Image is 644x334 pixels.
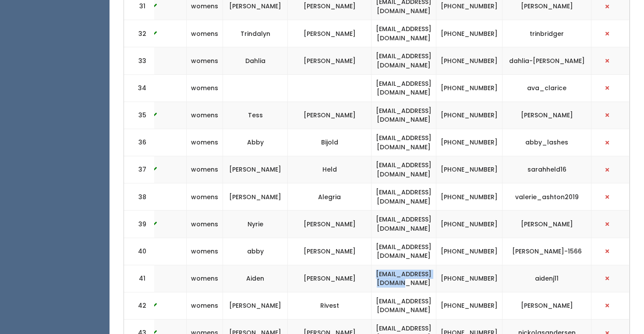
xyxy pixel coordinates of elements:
td: [PERSON_NAME] [223,292,288,319]
td: [PHONE_NUMBER] [436,129,502,156]
td: [PERSON_NAME] [502,292,591,319]
td: [PERSON_NAME] [502,102,591,129]
td: [PHONE_NUMBER] [436,238,502,265]
td: womens [187,102,223,129]
td: [EMAIL_ADDRESS][DOMAIN_NAME] [372,292,436,319]
td: [EMAIL_ADDRESS][DOMAIN_NAME] [372,129,436,156]
td: [EMAIL_ADDRESS][DOMAIN_NAME] [372,183,436,211]
td: 32 [124,20,155,47]
td: [PHONE_NUMBER] [436,102,502,129]
td: womens [187,238,223,265]
td: 34 [124,74,155,102]
td: Aiden [223,265,288,292]
td: aidenj11 [502,265,591,292]
td: [PERSON_NAME] [223,156,288,183]
td: [EMAIL_ADDRESS][DOMAIN_NAME] [372,47,436,74]
td: [PERSON_NAME] [288,265,372,292]
td: womens [187,156,223,183]
td: Nyrie [223,211,288,238]
td: Bijold [288,129,372,156]
td: 36 [124,129,155,156]
td: Dahlia [223,47,288,74]
td: [PHONE_NUMBER] [436,47,502,74]
td: abby [223,238,288,265]
td: trinbridger [502,20,591,47]
td: [PHONE_NUMBER] [436,156,502,183]
td: ava_clarice [502,74,591,102]
td: [EMAIL_ADDRESS][DOMAIN_NAME] [372,20,436,47]
td: [EMAIL_ADDRESS][DOMAIN_NAME] [372,238,436,265]
td: womens [187,183,223,211]
td: 37 [124,156,155,183]
td: [EMAIL_ADDRESS][DOMAIN_NAME] [372,102,436,129]
td: womens [187,265,223,292]
td: [EMAIL_ADDRESS][DOMAIN_NAME] [372,211,436,238]
td: [PERSON_NAME] [288,102,372,129]
td: womens [187,292,223,319]
td: 35 [124,102,155,129]
td: [PERSON_NAME] [288,20,372,47]
td: 33 [124,47,155,74]
td: [PHONE_NUMBER] [436,292,502,319]
td: womens [187,129,223,156]
td: [PHONE_NUMBER] [436,211,502,238]
td: [PERSON_NAME] [288,47,372,74]
td: [PERSON_NAME] [502,211,591,238]
td: Held [288,156,372,183]
td: 41 [124,265,155,292]
td: [EMAIL_ADDRESS][DOMAIN_NAME] [372,265,436,292]
td: valerie_ashton2019 [502,183,591,211]
td: abby_lashes [502,129,591,156]
td: womens [187,211,223,238]
td: womens [187,74,223,102]
td: womens [187,20,223,47]
td: [PHONE_NUMBER] [436,265,502,292]
td: [PHONE_NUMBER] [436,74,502,102]
td: [PHONE_NUMBER] [436,20,502,47]
td: 42 [124,292,155,319]
td: [PERSON_NAME] [288,211,372,238]
td: Alegria [288,183,372,211]
td: 39 [124,211,155,238]
td: 40 [124,238,155,265]
td: womens [187,47,223,74]
td: dahlia-[PERSON_NAME] [502,47,591,74]
td: [EMAIL_ADDRESS][DOMAIN_NAME] [372,156,436,183]
td: [PERSON_NAME]-1566 [502,238,591,265]
td: 38 [124,183,155,211]
td: [PERSON_NAME] [288,238,372,265]
td: sarahheld16 [502,156,591,183]
td: Tess [223,102,288,129]
td: Trindalyn [223,20,288,47]
td: [PERSON_NAME] [223,183,288,211]
td: Abby [223,129,288,156]
td: [PHONE_NUMBER] [436,183,502,211]
td: [EMAIL_ADDRESS][DOMAIN_NAME] [372,74,436,102]
td: Rivest [288,292,372,319]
